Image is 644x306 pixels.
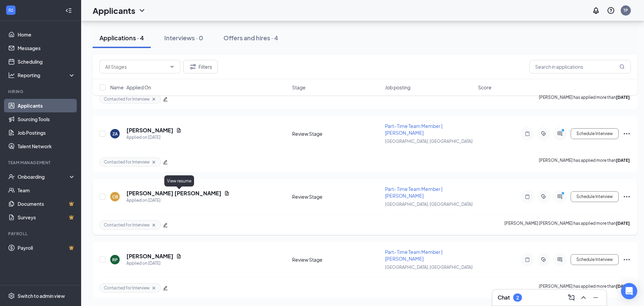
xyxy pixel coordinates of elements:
[126,134,182,141] div: Applied on [DATE]
[189,63,197,71] svg: Filter
[112,194,118,200] div: CB
[385,202,473,207] span: [GEOGRAPHIC_DATA], [GEOGRAPHIC_DATA]
[18,292,65,299] div: Switch to admin view
[8,292,15,299] svg: Settings
[540,131,548,136] svg: ActiveTag
[151,285,157,291] svg: Cross
[619,64,625,69] svg: MagnifyingGlass
[8,72,15,79] svg: Analysis
[8,173,15,180] svg: UserCheck
[623,7,628,13] div: TP
[163,160,168,165] span: edit
[539,157,631,167] p: [PERSON_NAME] has applied more than .
[523,194,531,199] svg: Note
[8,160,74,166] div: Team Management
[110,84,151,91] span: Name · Applied On
[224,191,230,196] svg: Document
[567,293,575,302] svg: ComposeMessage
[539,283,631,292] p: [PERSON_NAME] has applied more than .
[498,294,510,301] h3: Chat
[18,173,70,180] div: Onboarding
[292,256,381,263] div: Review Stage
[126,197,230,204] div: Applied on [DATE]
[18,112,75,126] a: Sourcing Tools
[579,293,588,302] svg: ChevronUp
[18,28,75,41] a: Home
[607,6,615,15] svg: QuestionInfo
[566,292,577,303] button: ComposeMessage
[616,158,630,163] b: [DATE]
[113,131,118,137] div: ZA
[126,190,221,197] h5: [PERSON_NAME] [PERSON_NAME]
[556,257,564,262] svg: ActiveChat
[540,194,548,199] svg: ActiveTag
[18,197,75,211] a: DocumentsCrown
[18,241,75,255] a: PayrollCrown
[385,84,410,91] span: Job posting
[18,126,75,139] a: Job Postings
[556,194,564,199] svg: ActiveChat
[104,159,150,165] span: Contacted for Interview
[571,128,619,139] button: Schedule Interview
[616,221,630,226] b: [DATE]
[183,60,218,73] button: Filter Filters
[8,231,74,237] div: Payroll
[151,222,157,228] svg: Cross
[385,123,443,136] span: Part- Time Team Member | [PERSON_NAME]
[556,131,564,136] svg: ActiveChat
[18,72,76,79] div: Reporting
[385,249,443,262] span: Part- Time Team Member | [PERSON_NAME]
[169,64,175,69] svg: ChevronDown
[616,284,630,289] b: [DATE]
[126,253,173,260] h5: [PERSON_NAME]
[529,60,631,73] input: Search in applications
[385,139,473,144] span: [GEOGRAPHIC_DATA], [GEOGRAPHIC_DATA]
[18,211,75,224] a: SurveysCrown
[523,131,531,136] svg: Note
[104,285,150,291] span: Contacted for Interview
[18,41,75,55] a: Messages
[621,283,637,299] div: Open Intercom Messenger
[292,84,306,91] span: Stage
[223,34,278,42] div: Offers and hires · 4
[18,183,75,197] a: Team
[385,265,473,270] span: [GEOGRAPHIC_DATA], [GEOGRAPHIC_DATA]
[592,6,600,15] svg: Notifications
[151,159,157,165] svg: Cross
[623,256,631,264] svg: Ellipses
[138,6,146,15] svg: ChevronDown
[385,186,443,199] span: Part- Time Team Member | [PERSON_NAME]
[540,257,548,262] svg: ActiveTag
[523,257,531,262] svg: Note
[164,34,203,42] div: Interviews · 0
[7,7,14,14] svg: WorkstreamLogo
[18,99,75,112] a: Applicants
[516,295,519,301] div: 2
[18,55,75,68] a: Scheduling
[504,220,631,230] p: [PERSON_NAME] [PERSON_NAME] has applied more than .
[105,63,167,70] input: All Stages
[592,293,600,302] svg: Minimize
[93,5,135,16] h1: Applicants
[292,130,381,137] div: Review Stage
[571,254,619,265] button: Schedule Interview
[176,254,182,259] svg: Document
[560,128,568,134] svg: PrimaryDot
[99,34,144,42] div: Applications · 4
[65,7,72,14] svg: Collapse
[623,130,631,138] svg: Ellipses
[292,193,381,200] div: Review Stage
[112,257,118,263] div: RP
[163,286,168,290] span: edit
[560,191,568,197] svg: PrimaryDot
[590,292,601,303] button: Minimize
[18,139,75,153] a: Talent Network
[176,128,182,133] svg: Document
[571,191,619,202] button: Schedule Interview
[478,84,492,91] span: Score
[126,127,173,134] h5: [PERSON_NAME]
[163,223,168,227] span: edit
[126,260,182,267] div: Applied on [DATE]
[104,222,150,228] span: Contacted for Interview
[8,89,74,94] div: Hiring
